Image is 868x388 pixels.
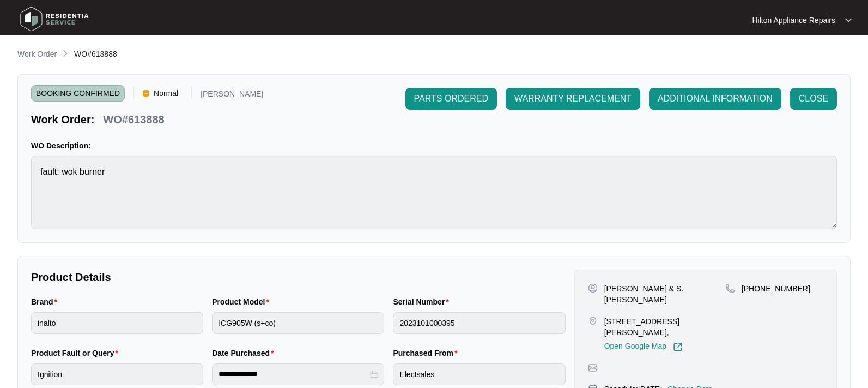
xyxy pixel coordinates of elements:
[212,348,278,359] label: Date Purchased
[61,49,70,58] img: chevron-right
[799,92,828,105] span: CLOSE
[149,85,183,102] span: Normal
[649,88,781,110] button: ADDITIONAL INFORMATION
[15,49,59,61] a: Work Order
[31,85,125,102] span: BOOKING CONFIRMED
[506,88,640,110] button: WARRANTY REPLACEMENT
[673,342,683,352] img: Link-External
[405,88,497,110] button: PARTS ORDERED
[752,15,835,26] p: Hilton Appliance Repairs
[393,363,565,385] input: Purchased From
[31,140,837,151] p: WO Description:
[742,283,810,294] p: [PHONE_NUMBER]
[143,90,149,97] img: Vercel Logo
[31,156,837,229] textarea: fault: wok burner
[790,88,837,110] button: CLOSE
[103,112,164,127] p: WO#613888
[604,342,683,352] a: Open Google Map
[31,270,566,285] p: Product Details
[414,92,488,105] span: PARTS ORDERED
[31,363,203,385] input: Product Fault or Query
[588,283,598,293] img: user-pin
[393,312,565,334] input: Serial Number
[393,348,462,359] label: Purchased From
[658,92,773,105] span: ADDITIONAL INFORMATION
[604,283,725,305] p: [PERSON_NAME] & S. [PERSON_NAME]
[31,348,123,359] label: Product Fault or Query
[588,316,598,326] img: map-pin
[31,296,62,307] label: Brand
[514,92,632,105] span: WARRANTY REPLACEMENT
[31,312,203,334] input: Brand
[31,112,94,127] p: Work Order:
[725,283,735,293] img: map-pin
[16,3,93,35] img: residentia service logo
[201,90,263,102] p: [PERSON_NAME]
[17,49,57,59] p: Work Order
[845,17,852,23] img: dropdown arrow
[74,50,117,58] span: WO#613888
[212,312,384,334] input: Product Model
[212,296,274,307] label: Product Model
[393,296,453,307] label: Serial Number
[588,363,598,373] img: map-pin
[218,368,368,380] input: Date Purchased
[604,316,725,338] p: [STREET_ADDRESS][PERSON_NAME],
